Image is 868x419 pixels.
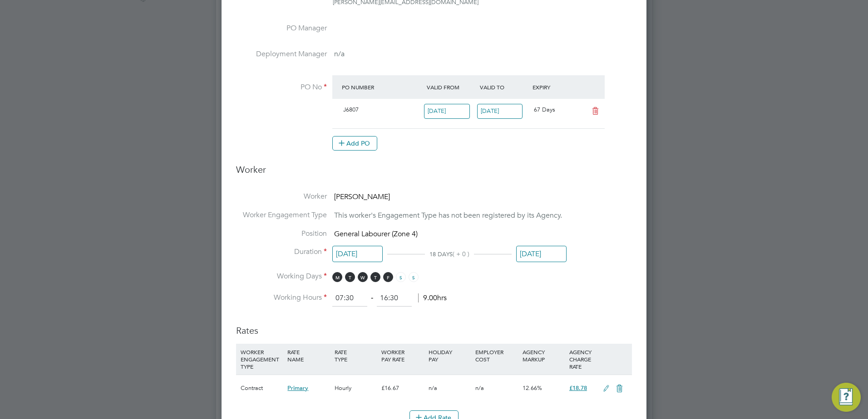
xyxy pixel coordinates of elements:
h3: Rates [236,316,632,336]
span: n/a [475,384,484,392]
span: 9.00hrs [418,293,447,302]
input: 17:00 [377,290,412,307]
span: General Labourer (Zone 4) [334,229,418,239]
div: AGENCY CHARGE RATE [567,344,598,375]
span: n/a [429,384,437,392]
span: This worker's Engagement Type has not been registered by its Agency. [334,211,562,220]
label: Working Hours [236,293,327,302]
label: Working Days [236,272,327,281]
div: AGENCY MARKUP [520,344,567,367]
span: [PERSON_NAME] [334,192,390,201]
label: Position [236,229,327,239]
label: PO Manager [236,24,327,33]
span: F [383,272,393,282]
input: Select one [477,104,523,119]
div: Contract [238,375,285,401]
button: Add PO [332,136,377,151]
span: S [409,272,419,282]
span: S [396,272,406,282]
label: PO No [236,83,327,92]
span: 12.66% [523,384,542,392]
div: Expiry [530,79,583,95]
label: Duration [236,247,327,257]
input: Select one [424,104,470,119]
h3: Worker [236,164,632,183]
label: Worker [236,192,327,201]
span: T [370,272,380,282]
label: Worker Engagement Type [236,210,327,220]
span: T [345,272,355,282]
span: n/a [334,49,345,58]
label: Deployment Manager [236,49,327,59]
span: M [332,272,342,282]
div: RATE NAME [285,344,332,367]
div: PO Number [340,79,424,95]
div: RATE TYPE [332,344,379,367]
span: W [358,272,368,282]
span: Primary [287,384,308,392]
span: 18 DAYS [429,250,453,258]
span: ( + 0 ) [453,250,469,258]
div: EMPLOYER COST [473,344,520,367]
div: Valid From [424,79,478,95]
div: £16.67 [379,375,426,401]
button: Engage Resource Center [832,383,861,412]
span: £18.78 [569,384,587,392]
div: WORKER PAY RATE [379,344,426,367]
input: Select one [516,246,567,263]
input: 08:00 [332,290,367,307]
div: HOLIDAY PAY [426,344,473,367]
input: Select one [332,246,383,263]
div: WORKER ENGAGEMENT TYPE [238,344,285,375]
div: Valid To [478,79,531,95]
span: 67 Days [534,106,555,113]
span: ‐ [369,293,375,302]
span: J6807 [343,106,359,113]
div: Hourly [332,375,379,401]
